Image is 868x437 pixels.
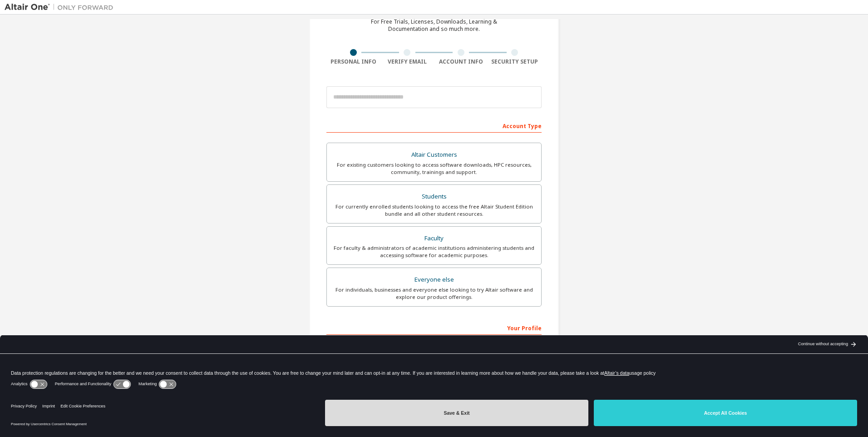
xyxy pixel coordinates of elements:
div: Everyone else [332,273,536,286]
div: Altair Customers [332,149,536,161]
div: Verify Email [380,58,434,65]
div: Students [332,190,536,203]
div: Faculty [332,232,536,245]
div: Your Profile [326,320,542,335]
div: Account Type [326,118,542,133]
div: For faculty & administrators of academic institutions administering students and accessing softwa... [332,244,536,259]
div: For currently enrolled students looking to access the free Altair Student Edition bundle and all ... [332,203,536,218]
div: For Free Trials, Licenses, Downloads, Learning & Documentation and so much more. [371,18,497,33]
div: For individuals, businesses and everyone else looking to try Altair software and explore our prod... [332,286,536,301]
img: Altair One [5,3,118,12]
div: Personal Info [326,58,380,65]
div: Security Setup [488,58,542,65]
div: For existing customers looking to access software downloads, HPC resources, community, trainings ... [332,161,536,176]
div: Account Info [434,58,488,65]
